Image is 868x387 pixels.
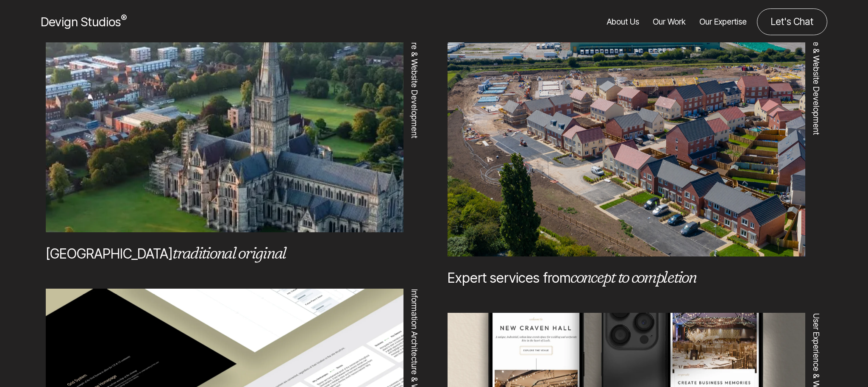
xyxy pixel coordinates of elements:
a: Our Work [653,8,686,35]
a: Our Expertise [699,8,747,35]
a: Contact us about your project [757,8,827,35]
sup: ® [121,13,127,24]
span: Devign Studios [41,14,127,29]
a: About Us [607,8,639,35]
a: Devign Studios® Homepage [41,13,127,31]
